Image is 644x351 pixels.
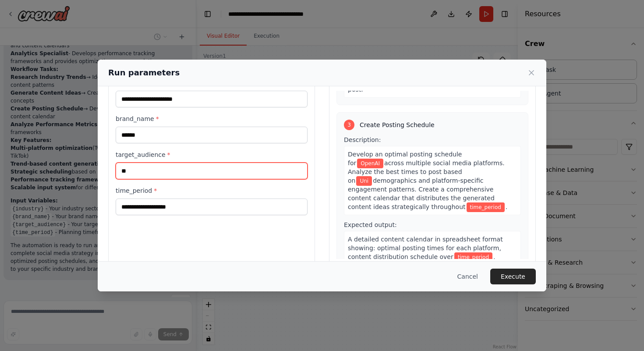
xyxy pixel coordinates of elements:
span: Develop an optimal posting schedule for [348,151,462,167]
span: demographics and platform-specific engagement patterns. Create a comprehensive content calendar t... [348,177,495,210]
div: 3 [344,120,354,130]
span: across multiple social media platforms. Analyze the best times to post based on [348,160,505,184]
span: Create Posting Schedule [360,121,435,129]
span: . [506,203,507,210]
h2: Run parameters [108,67,180,79]
span: Variable: target_audience [356,176,372,186]
span: Description: [344,136,381,143]
span: Variable: time_period [467,202,505,212]
span: Expected output: [344,221,397,228]
span: Variable: brand_name [357,159,383,168]
span: Variable: time_period [454,252,492,262]
button: Execute [490,269,536,284]
button: Cancel [450,269,485,284]
label: target_audience [116,150,308,159]
label: time_period [116,186,308,195]
span: A detailed content calendar in spreadsheet format showing: optimal posting times for each platfor... [348,236,503,260]
label: brand_name [116,114,308,123]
